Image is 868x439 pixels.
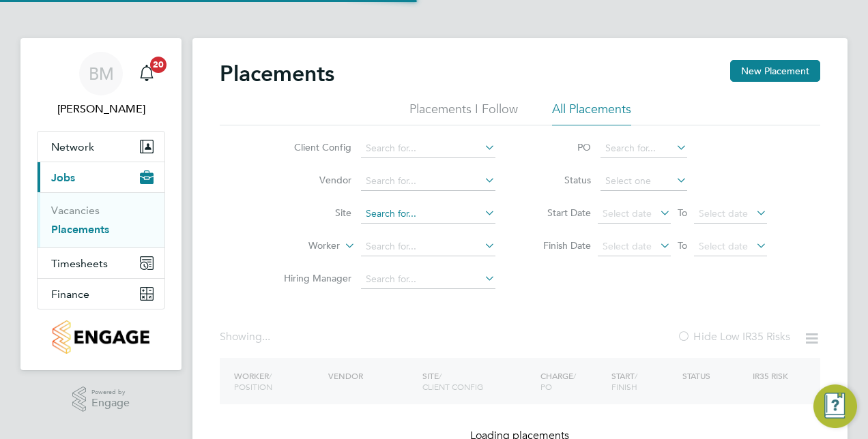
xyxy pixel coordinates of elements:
button: Timesheets [38,248,164,278]
span: To [674,204,691,222]
span: Bradley Martin [37,101,165,117]
span: Jobs [51,171,75,184]
label: Hiring Manager [273,272,351,284]
label: PO [530,141,591,153]
span: Finance [51,288,89,301]
span: Timesheets [51,257,108,270]
input: Search for... [361,139,495,158]
a: Vacancies [51,204,100,217]
label: Worker [261,239,340,253]
img: countryside-properties-logo-retina.png [53,320,149,354]
a: Placements [51,223,109,236]
input: Search for... [361,237,495,256]
span: 20 [150,57,167,73]
span: Engage [91,397,130,409]
label: Status [530,174,591,186]
input: Select one [601,172,687,191]
span: Network [51,140,94,153]
a: BM[PERSON_NAME] [37,52,165,117]
a: 20 [133,52,160,95]
input: Search for... [361,205,495,224]
nav: Main navigation [20,38,182,370]
span: To [674,237,691,254]
span: Select date [603,207,652,219]
span: BM [89,65,114,82]
span: Powered by [91,387,130,398]
div: Jobs [38,192,164,247]
li: Placements I Follow [409,101,518,125]
h2: Placements [220,60,334,87]
label: Client Config [273,141,351,153]
button: New Placement [730,60,820,82]
label: Finish Date [530,239,591,252]
div: Showing [220,330,273,344]
button: Network [38,132,164,162]
label: Start Date [530,207,591,219]
span: Select date [603,240,652,252]
span: ... [262,330,270,344]
input: Search for... [601,139,687,158]
label: Hide Low IR35 Risks [677,330,790,344]
a: Go to home page [37,320,165,354]
button: Engage Resource Center [813,384,857,428]
span: Select date [699,207,748,219]
li: All Placements [552,101,631,125]
a: Powered byEngage [72,387,130,412]
input: Search for... [361,172,495,191]
span: Select date [699,240,748,252]
button: Jobs [38,162,164,192]
label: Vendor [273,174,351,186]
input: Search for... [361,270,495,289]
button: Finance [38,279,164,309]
label: Site [273,207,351,219]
